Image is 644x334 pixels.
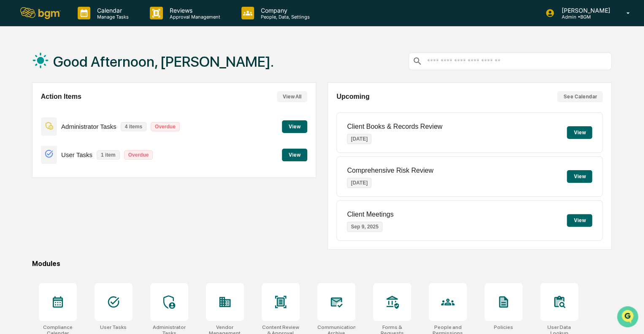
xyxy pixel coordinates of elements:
[8,106,22,120] img: Kfrazier
[41,93,81,100] h2: Action Items
[121,122,146,131] p: 4 items
[347,123,442,130] p: Client Books & Records Review
[8,166,15,173] div: 🔎
[143,67,154,77] button: Start new chat
[100,324,127,330] div: User Tasks
[254,7,314,14] p: Company
[18,64,33,79] img: 8933085812038_c878075ebb4cc5468115_72.jpg
[20,7,61,19] img: logo
[70,114,73,121] span: •
[17,166,53,174] span: Data Lookup
[282,150,307,158] a: View
[61,151,92,158] p: User Tasks
[282,120,307,133] button: View
[61,123,116,130] p: Administrator Tasks
[282,149,307,161] button: View
[494,324,513,330] div: Policies
[90,14,133,20] p: Manage Tasks
[38,64,138,73] div: Start new chat
[61,150,68,157] div: 🗄️
[347,134,371,144] p: [DATE]
[8,17,154,31] p: How can we help?
[336,93,369,100] h2: Upcoming
[38,73,116,79] div: We're available if you need us!
[8,93,57,100] div: Past conversations
[124,150,153,160] p: Overdue
[151,122,180,131] p: Overdue
[557,91,603,102] button: See Calendar
[70,149,105,158] span: Attestations
[17,149,54,158] span: Preclearance
[75,114,95,121] span: 2:37 PM
[567,170,592,183] button: View
[282,122,307,130] a: View
[22,38,139,47] input: Clear
[277,91,307,102] button: View All
[90,7,133,14] p: Calendar
[131,92,154,102] button: See all
[84,186,102,193] span: Pylon
[163,7,225,14] p: Reviews
[58,146,108,161] a: 🗄️Attestations
[5,162,57,177] a: 🔎Data Lookup
[567,126,592,139] button: View
[32,260,612,268] div: Modules
[60,186,102,193] a: Powered byPylon
[347,178,371,188] p: [DATE]
[53,53,274,70] h1: Good Afternoon, [PERSON_NAME].
[347,211,393,218] p: Client Meetings
[347,167,433,174] p: Comprehensive Risk Review
[163,14,225,20] p: Approval Management
[8,150,15,157] div: 🖐️
[5,146,58,161] a: 🖐️Preclearance
[347,222,382,232] p: Sep 9, 2025
[26,114,68,121] span: [PERSON_NAME]
[97,150,120,160] p: 1 item
[617,306,640,329] iframe: Open customer support
[555,7,614,14] p: [PERSON_NAME]
[254,14,314,20] p: People, Data, Settings
[567,214,592,227] button: View
[8,64,24,79] img: 1746055101610-c473b297-6a78-478c-a979-82029cc54cd1
[555,14,614,20] p: Admin • BGM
